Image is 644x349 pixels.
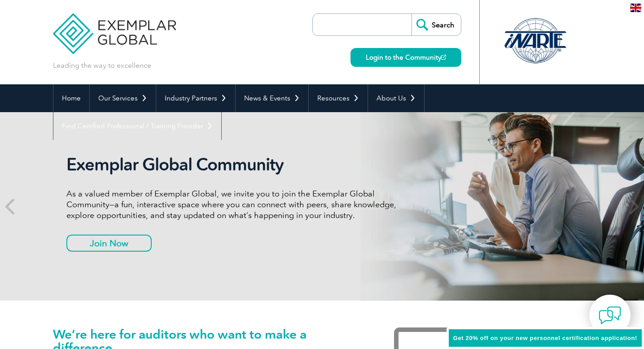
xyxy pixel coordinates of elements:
[66,188,403,221] p: As a valued member of Exemplar Global, we invite you to join the Exemplar Global Community—a fun,...
[236,84,308,112] a: News & Events
[350,48,461,67] a: Login to the Community
[599,304,621,327] img: contact-chat.png
[453,335,637,341] span: Get 20% off on your new personnel certification application!
[441,55,446,60] img: open_square.png
[90,84,156,112] a: Our Services
[412,14,461,35] input: Search
[53,112,221,140] a: Find Certified Professional / Training Provider
[309,84,368,112] a: Resources
[156,84,235,112] a: Industry Partners
[368,84,424,112] a: About Us
[66,154,403,175] h2: Exemplar Global Community
[53,84,89,112] a: Home
[66,235,152,252] a: Join Now
[53,61,151,70] p: Leading the way to excellence
[630,4,641,12] img: en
